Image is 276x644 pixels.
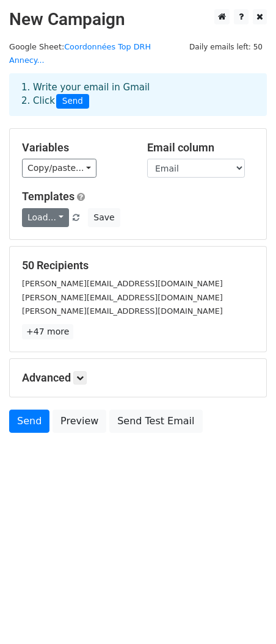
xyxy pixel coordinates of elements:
span: Send [56,94,89,109]
iframe: Chat Widget [215,585,276,644]
small: [PERSON_NAME][EMAIL_ADDRESS][DOMAIN_NAME] [22,293,223,302]
span: Daily emails left: 50 [185,40,267,54]
a: Templates [22,190,74,203]
a: Send [9,410,49,433]
h5: Variables [22,141,129,154]
div: Widget de chat [215,585,276,644]
small: Google Sheet: [9,42,151,65]
small: [PERSON_NAME][EMAIL_ADDRESS][DOMAIN_NAME] [22,279,223,288]
a: Coordonnées Top DRH Annecy... [9,42,151,65]
button: Save [88,208,120,227]
a: Send Test Email [109,410,202,433]
h2: New Campaign [9,9,267,30]
a: +47 more [22,324,73,339]
div: 1. Write your email in Gmail 2. Click [12,81,264,109]
a: Copy/paste... [22,159,96,178]
h5: 50 Recipients [22,259,254,272]
a: Load... [22,208,69,227]
h5: Advanced [22,371,254,385]
a: Preview [53,410,106,433]
small: [PERSON_NAME][EMAIL_ADDRESS][DOMAIN_NAME] [22,306,223,316]
a: Daily emails left: 50 [185,42,267,51]
h5: Email column [147,141,254,154]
